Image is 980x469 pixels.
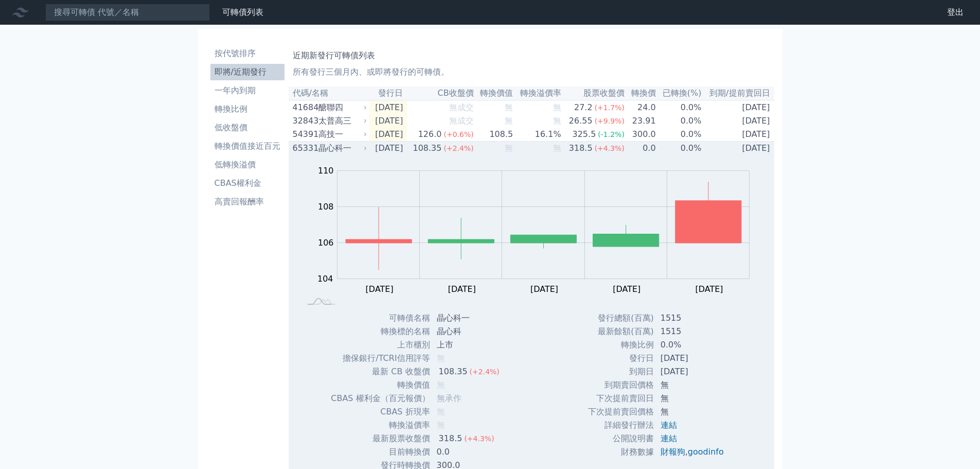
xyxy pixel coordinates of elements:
td: 可轉債名稱 [330,311,430,325]
span: 無 [437,420,445,430]
div: 41684 [293,101,316,114]
span: 無成交 [449,116,474,126]
div: 318.5 [437,432,465,445]
li: 低轉換溢價 [210,159,284,171]
tspan: 110 [318,166,334,176]
td: 晶心科一 [431,311,508,325]
a: 低轉換溢價 [210,157,284,173]
td: [DATE] [369,142,407,155]
input: 搜尋可轉債 代號／名稱 [45,4,210,21]
td: [DATE] [702,142,774,155]
tspan: 106 [318,238,334,248]
td: 最新股票收盤價 [330,432,430,445]
th: 已轉換(%) [656,86,702,100]
span: 無 [437,380,445,390]
li: 低收盤價 [210,121,284,134]
span: 無 [553,143,561,153]
td: 0.0 [625,142,656,155]
h1: 近期新發行可轉債列表 [293,49,770,62]
a: 一年內到期 [210,82,284,99]
td: 下次提前賣回價格 [587,405,654,419]
span: (+2.4%) [470,368,500,376]
span: 無 [553,102,561,112]
th: CB收盤價 [407,86,474,100]
td: 轉換溢價率 [330,419,430,432]
span: (+4.3%) [464,435,494,443]
td: 目前轉換價 [330,445,430,459]
td: 無 [654,378,732,392]
td: 0.0% [656,114,702,128]
td: [DATE] [369,100,407,114]
a: 高賣回報酬率 [210,194,284,210]
td: 0.0 [431,445,508,459]
li: 按代號排序 [210,47,284,60]
td: 23.91 [625,114,656,128]
a: 即將/近期發行 [210,64,284,80]
a: 登出 [939,4,972,21]
div: 高技一 [318,128,365,141]
td: 財務數據 [587,445,654,459]
td: [DATE] [654,365,732,378]
a: 連結 [661,433,677,443]
th: 轉換價 [625,86,656,100]
td: [DATE] [702,114,774,128]
span: 無 [505,143,513,153]
td: 晶心科 [431,325,508,338]
li: 一年內到期 [210,84,284,97]
tspan: [DATE] [695,284,723,294]
a: goodinfo [688,447,724,457]
td: CBAS 權利金（百元報價） [330,392,430,405]
td: 1515 [654,311,732,325]
td: 到期賣回價格 [587,378,654,392]
td: 0.0% [656,100,702,114]
td: 300.0 [625,128,656,142]
span: (+4.3%) [595,144,625,152]
p: 所有發行三個月內、或即將發行的可轉債。 [293,66,770,78]
td: 擔保銀行/TCRI信用評等 [330,352,430,365]
td: 108.5 [474,128,514,142]
td: 詳細發行辦法 [587,419,654,432]
td: 上市櫃別 [330,338,430,352]
a: 按代號排序 [210,45,284,62]
tspan: 108 [318,202,334,212]
div: 32843 [293,115,316,127]
div: 65331 [293,142,316,154]
td: 轉換比例 [587,338,654,352]
tspan: 104 [317,274,333,284]
td: , [654,445,732,459]
td: [DATE] [654,352,732,365]
div: 27.2 [572,101,595,114]
span: (-1.2%) [598,130,625,138]
div: 54391 [293,128,316,141]
a: 低收盤價 [210,119,284,136]
div: 晶心科一 [318,142,365,154]
td: 公開說明書 [587,432,654,445]
th: 到期/提前賣回日 [702,86,774,100]
div: 108.35 [411,142,443,154]
tspan: [DATE] [613,284,640,294]
th: 代碼/名稱 [289,86,369,100]
td: [DATE] [369,128,407,142]
td: 發行日 [587,352,654,365]
a: 可轉債列表 [222,7,263,17]
li: 轉換比例 [210,103,284,115]
tspan: [DATE] [530,284,558,294]
li: 高賣回報酬率 [210,196,284,208]
td: [DATE] [702,128,774,142]
li: 即將/近期發行 [210,66,284,78]
span: 無成交 [449,102,474,112]
span: 無 [553,116,561,126]
span: 無 [437,353,445,363]
td: 發行總額(百萬) [587,311,654,325]
tspan: [DATE] [448,284,476,294]
li: 轉換價值接近百元 [210,140,284,152]
td: 轉換標的名稱 [330,325,430,338]
div: 26.55 [567,115,595,127]
th: 發行日 [369,86,407,100]
td: 無 [654,405,732,419]
td: 16.1% [513,128,561,142]
td: 最新餘額(百萬) [587,325,654,338]
th: 股票收盤價 [562,86,625,100]
a: CBAS權利金 [210,175,284,192]
span: (+9.9%) [595,117,625,125]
